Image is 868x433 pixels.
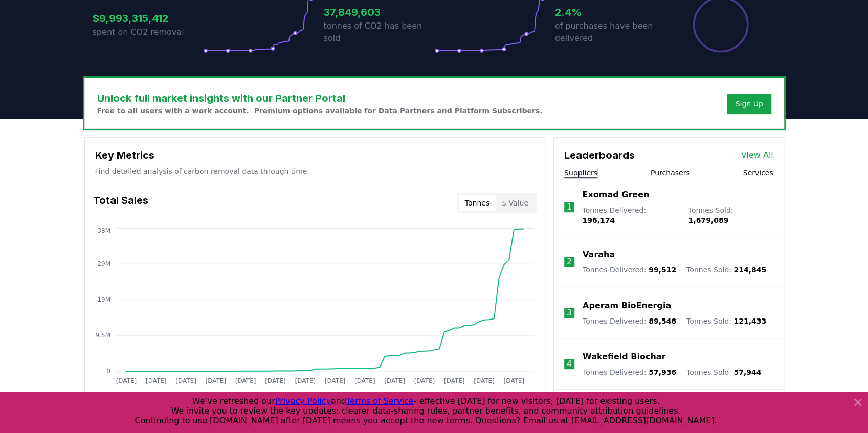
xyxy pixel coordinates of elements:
[116,377,137,384] tspan: [DATE]
[97,226,110,234] tspan: 38M
[265,377,286,384] tspan: [DATE]
[555,20,665,44] p: of purchases have been delivered
[175,377,196,384] tspan: [DATE]
[93,11,203,26] h3: $9,993,315,412
[741,149,773,162] a: View All
[444,377,465,384] tspan: [DATE]
[414,377,435,384] tspan: [DATE]
[583,265,676,275] p: Tonnes Delivered :
[97,260,110,267] tspan: 29M
[93,26,203,38] p: spent on CO2 removal
[686,367,761,377] p: Tonnes Sold :
[733,368,761,376] span: 57,944
[686,316,766,326] p: Tonnes Sold :
[649,368,676,376] span: 57,936
[295,377,316,384] tspan: [DATE]
[735,99,763,109] a: Sign Up
[97,296,110,303] tspan: 19M
[583,316,676,326] p: Tonnes Delivered :
[686,265,766,275] p: Tonnes Sold :
[733,317,766,325] span: 121,433
[733,266,766,274] span: 214,845
[583,351,665,363] a: Wakefield Biochar
[583,300,671,312] a: Aperam BioEnergia
[566,201,571,213] p: 1
[97,90,543,106] h3: Unlock full market insights with our Partner Portal
[564,148,635,163] h3: Leaderboards
[459,195,496,211] button: Tonnes
[583,367,676,377] p: Tonnes Delivered :
[583,248,615,261] a: Varaha
[324,5,434,20] h3: 37,849,603
[95,332,110,339] tspan: 9.5M
[106,368,110,375] tspan: 0
[651,168,690,178] button: Purchasers
[688,216,728,224] span: 1,679,089
[567,307,572,319] p: 3
[354,377,375,384] tspan: [DATE]
[649,266,676,274] span: 99,512
[384,377,405,384] tspan: [DATE]
[145,377,166,384] tspan: [DATE]
[503,377,524,384] tspan: [DATE]
[97,106,543,116] p: Free to all users with a work account. Premium options available for Data Partners and Platform S...
[496,195,535,211] button: $ Value
[582,216,615,224] span: 196,174
[649,317,676,325] span: 89,548
[95,148,535,163] h3: Key Metrics
[564,168,597,178] button: Suppliers
[324,377,345,384] tspan: [DATE]
[582,205,678,225] p: Tonnes Delivered :
[743,168,773,178] button: Services
[727,94,771,114] button: Sign Up
[567,358,572,370] p: 4
[205,377,226,384] tspan: [DATE]
[688,205,773,225] p: Tonnes Sold :
[567,256,572,268] p: 2
[555,5,665,20] h3: 2.4%
[235,377,256,384] tspan: [DATE]
[95,166,535,176] p: Find detailed analysis of carbon removal data through time.
[324,20,434,44] p: tonnes of CO2 has been sold
[474,377,495,384] tspan: [DATE]
[582,189,649,201] a: Exomad Green
[93,193,148,213] h3: Total Sales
